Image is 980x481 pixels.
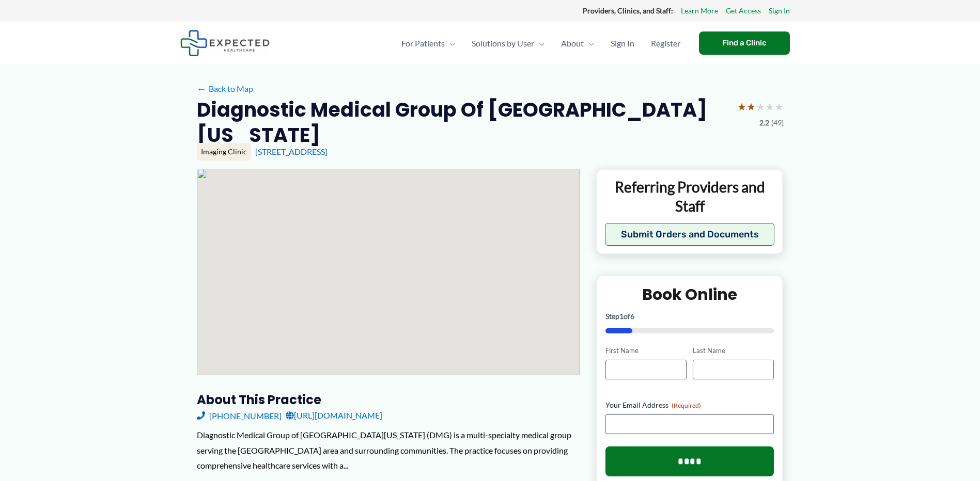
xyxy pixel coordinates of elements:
h2: Diagnostic Medical Group Of [GEOGRAPHIC_DATA][US_STATE] [197,97,729,148]
h3: About this practice [197,392,580,408]
a: AboutMenu Toggle [553,25,602,61]
span: ★ [774,97,784,116]
span: ← [197,84,207,93]
a: Solutions by UserMenu Toggle [463,25,553,61]
nav: Primary Site Navigation [393,25,689,61]
a: [PHONE_NUMBER] [197,408,282,423]
label: First Name [605,346,687,356]
strong: Providers, Clinics, and Staff: [583,6,673,15]
p: Step of [605,313,774,320]
a: Find a Clinic [699,31,790,55]
a: Register [643,25,689,61]
a: [STREET_ADDRESS] [255,147,328,156]
a: Sign In [769,4,790,18]
span: (Required) [672,402,701,409]
span: Menu Toggle [534,25,545,61]
span: Menu Toggle [584,25,594,61]
div: Imaging Clinic [197,143,251,161]
span: Sign In [611,25,634,61]
span: Menu Toggle [445,25,455,61]
span: ★ [737,97,746,116]
p: Referring Providers and Staff [605,178,775,215]
img: Expected Healthcare Logo - side, dark font, small [180,30,270,56]
span: For Patients [401,25,445,61]
a: Get Access [726,4,761,18]
span: Solutions by User [472,25,534,61]
a: Sign In [602,25,643,61]
label: Last Name [693,346,774,356]
span: Register [651,25,680,61]
span: 6 [630,312,634,320]
span: ★ [765,97,774,116]
label: Your Email Address [605,400,774,410]
span: About [561,25,584,61]
a: [URL][DOMAIN_NAME] [286,408,382,423]
span: 1 [619,312,624,320]
button: Submit Orders and Documents [605,223,775,246]
span: (49) [771,116,784,130]
h2: Book Online [605,284,774,304]
span: 2.2 [759,116,769,130]
a: For PatientsMenu Toggle [393,25,463,61]
a: ←Back to Map [197,81,253,97]
span: ★ [746,97,756,116]
span: ★ [756,97,765,116]
div: Diagnostic Medical Group of [GEOGRAPHIC_DATA][US_STATE] (DMG) is a multi-specialty medical group ... [197,427,580,473]
a: Learn More [681,4,718,18]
